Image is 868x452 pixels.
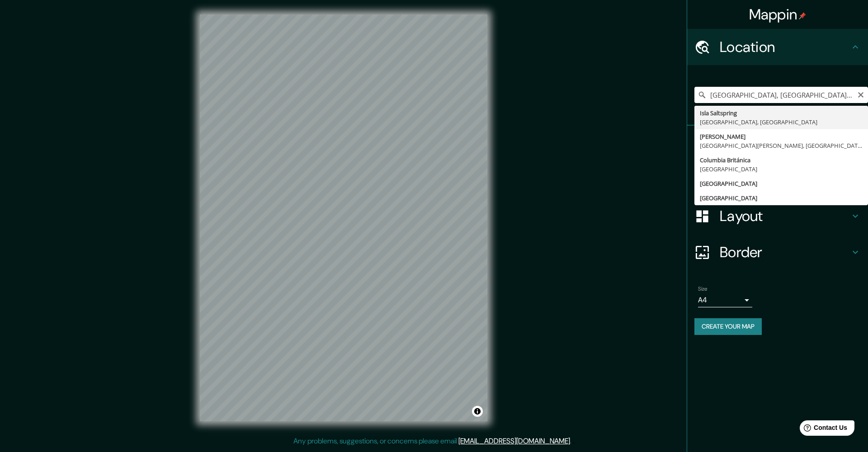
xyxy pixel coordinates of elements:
[687,29,868,65] div: Location
[857,90,864,99] button: Clear
[687,198,868,234] div: Layout
[799,12,806,19] img: pin-icon.png
[700,165,863,174] div: [GEOGRAPHIC_DATA]
[700,132,863,141] div: [PERSON_NAME]
[698,285,708,293] label: Size
[700,179,863,188] div: [GEOGRAPHIC_DATA]
[571,436,573,447] div: .
[694,87,868,103] input: Pick your city or area
[788,417,858,442] iframe: Help widget launcher
[200,14,487,421] canvas: Map
[698,293,752,307] div: A4
[749,5,807,24] h4: Mappin
[700,141,863,150] div: [GEOGRAPHIC_DATA][PERSON_NAME], [GEOGRAPHIC_DATA], [GEOGRAPHIC_DATA]
[700,193,863,202] div: [GEOGRAPHIC_DATA]
[472,406,483,417] button: Toggle attribution
[720,243,850,261] h4: Border
[293,436,571,447] p: Any problems, suggestions, or concerns please email .
[687,234,868,270] div: Border
[700,155,863,165] div: Columbia Británica
[573,436,575,447] div: .
[700,108,863,118] div: Isla Saltspring
[720,38,850,56] h4: Location
[694,318,762,335] button: Create your map
[458,436,570,446] a: [EMAIL_ADDRESS][DOMAIN_NAME]
[700,118,863,127] div: [GEOGRAPHIC_DATA], [GEOGRAPHIC_DATA]
[720,207,850,225] h4: Layout
[687,126,868,162] div: Pins
[687,162,868,198] div: Style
